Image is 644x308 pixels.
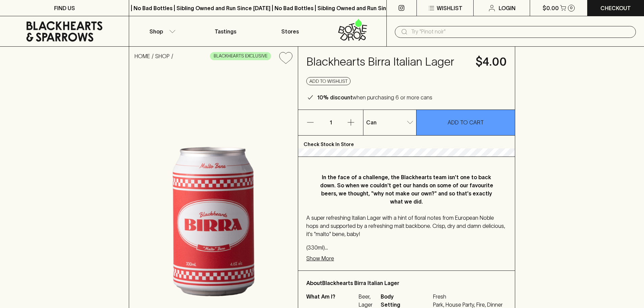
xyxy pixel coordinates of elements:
[363,116,416,129] div: Can
[381,292,431,301] span: Body
[411,26,630,37] input: Try "Pinot noir"
[543,4,559,12] p: $0.00
[281,27,299,35] p: Stores
[306,254,334,262] p: Show More
[437,4,462,12] p: Wishlist
[317,93,432,101] p: when purchasing 6 or more cans
[277,49,295,67] button: Add to wishlist
[320,173,493,206] p: In the face of a challenge, the Blackhearts team isn't one to back down. So when we couldn't get ...
[448,118,484,126] p: ADD TO CART
[135,53,150,59] a: HOME
[499,4,516,12] p: Login
[306,77,351,85] button: Add to wishlist
[366,118,377,126] p: Can
[149,27,163,35] p: Shop
[317,94,353,100] b: 10% discount
[306,214,507,238] p: A super refreshing Italian Lager with a hint of floral notes from European Noble hops and support...
[193,16,258,46] a: Tastings
[210,53,271,60] span: BLACKHEARTS EXCLUSIVE
[298,136,515,148] p: Check Stock In Store
[433,292,507,301] span: Fresh
[306,243,507,252] p: (330ml) 4.6% ABV
[306,279,507,287] p: About Blackhearts Birra Italian Lager
[129,16,193,46] button: Shop
[215,27,236,35] p: Tastings
[306,55,468,69] h4: Blackhearts Birra Italian Lager
[416,110,515,135] button: ADD TO CART
[600,4,631,12] p: Checkout
[323,110,339,135] p: 1
[54,4,75,12] p: FIND US
[476,55,507,69] h4: $4.00
[570,6,573,10] p: 0
[155,53,170,59] a: SHOP
[258,16,322,46] a: Stores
